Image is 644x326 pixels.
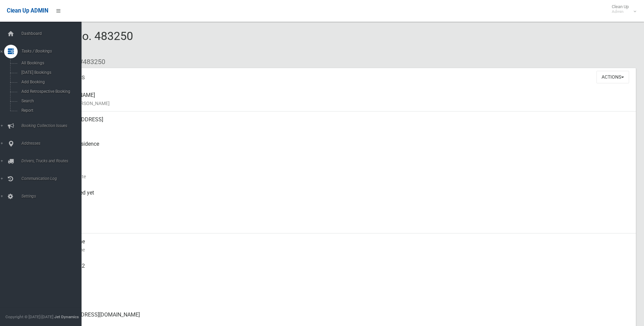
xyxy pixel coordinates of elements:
strong: Jet Dynamics [54,314,79,319]
small: Zone [54,221,630,229]
small: Mobile [54,270,630,278]
span: Search [19,99,81,103]
span: Add Retrospective Booking [19,89,81,94]
span: Tasks / Bookings [19,49,87,54]
div: Houda Aiche [54,233,630,258]
small: Address [54,124,630,132]
span: Clean Up [608,4,636,14]
span: Dashboard [19,31,87,36]
span: Booking Collection Issues [19,123,87,128]
span: Copyright © [DATE]-[DATE] [5,314,53,319]
div: None given [54,282,630,307]
span: Booking No. 483250 [30,29,133,56]
span: Add Booking [19,80,81,84]
span: [DATE] Bookings [19,70,81,75]
div: Front of Residence [54,136,630,160]
div: 0433466122 [54,258,630,282]
span: Addresses [19,141,87,146]
span: Communication Log [19,176,87,181]
span: Settings [19,194,87,199]
small: Collection Date [54,172,630,181]
small: Admin [612,9,629,14]
div: [STREET_ADDRESS] [54,111,630,136]
li: #483250 [74,56,105,68]
span: Drivers, Trucks and Routes [19,159,87,163]
small: Pickup Point [54,148,630,156]
button: Actions [596,71,629,83]
span: All Bookings [19,61,81,65]
div: [DATE] [54,160,630,185]
small: Collected At [54,197,630,205]
div: [PERSON_NAME] [54,87,630,111]
div: [DATE] [54,209,630,233]
span: Report [19,108,81,113]
small: Name of [PERSON_NAME] [54,99,630,107]
small: Contact Name [54,246,630,254]
div: Not collected yet [54,185,630,209]
small: Landline [54,294,630,303]
span: Clean Up ADMIN [7,7,48,14]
